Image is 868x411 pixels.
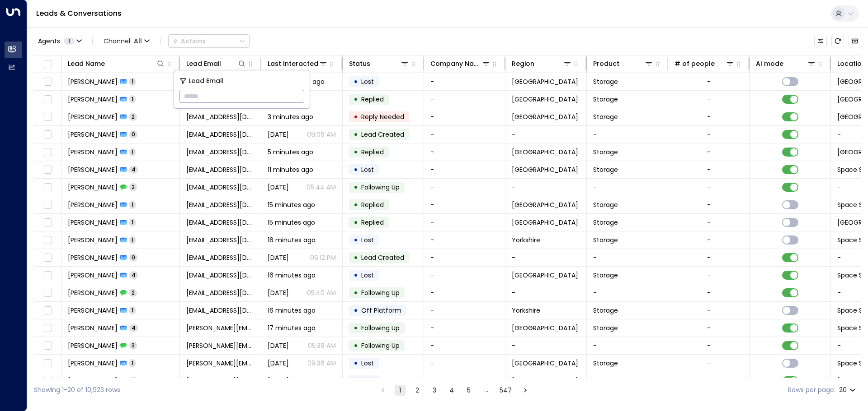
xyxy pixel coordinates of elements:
[512,95,578,104] span: Birmingham
[349,58,370,69] div: Status
[707,165,711,174] div: -
[361,130,404,139] span: Lead Created
[587,337,668,354] td: -
[129,271,138,279] span: 4
[707,200,711,209] div: -
[424,179,505,196] td: -
[424,214,505,231] td: -
[42,147,53,158] span: Toggle select row
[42,358,53,369] span: Toggle select row
[34,35,85,47] button: Agents1
[707,341,711,350] div: -
[186,165,255,174] span: Barbarawifatima@gmail.com
[168,34,250,48] div: Button group with a nested menu
[587,249,668,266] td: -
[707,183,711,192] div: -
[68,253,118,262] span: Kieran Flynn
[424,91,505,108] td: -
[186,58,221,69] div: Lead Email
[100,35,153,47] span: Channel:
[707,112,711,121] div: -
[707,323,711,332] div: -
[814,35,827,47] button: Customize
[354,250,358,265] div: •
[756,58,783,69] div: AI mode
[788,385,835,395] label: Rows per page:
[186,341,255,350] span: neymar.jahn@outlook.com
[68,148,118,157] span: Zoe Copas
[68,218,118,227] span: Prema Alexzander
[268,130,289,139] span: Yesterday
[129,236,136,244] span: 1
[354,197,358,212] div: •
[186,323,255,332] span: neymar.jahn@outlook.com
[707,271,711,280] div: -
[424,355,505,372] td: -
[424,143,505,161] td: -
[512,376,578,385] span: Birmingham
[361,112,404,121] span: Reply Needed
[424,249,505,266] td: -
[308,341,336,350] p: 05:38 AM
[354,338,358,353] div: •
[361,77,374,86] span: Lost
[268,58,318,69] div: Last Interacted
[707,376,711,385] div: -
[512,359,578,368] span: Birmingham
[361,359,374,368] span: Lost
[424,302,505,319] td: -
[593,271,618,280] span: Storage
[593,218,618,227] span: Storage
[707,130,711,139] div: -
[42,182,53,193] span: Toggle select row
[186,271,255,280] span: aladejemima@gmail.com
[361,148,384,157] span: Replied
[593,112,618,121] span: Storage
[42,94,53,105] span: Toggle select row
[354,215,358,230] div: •
[512,306,540,315] span: Yorkshire
[64,37,75,45] span: 1
[268,341,289,350] span: Sep 02, 2025
[186,359,255,368] span: neymar.jahn@outlook.com
[129,342,137,349] span: 3
[186,306,255,315] span: shazandabi@btinternet.com
[42,252,53,263] span: Toggle select row
[36,8,122,18] a: Leads & Conversations
[68,165,118,174] span: Fatima Barbarawi
[361,341,400,350] span: Following Up
[831,35,844,47] span: Refresh
[268,359,289,368] span: Jul 17, 2025
[354,356,358,371] div: •
[186,130,255,139] span: helenwhitby@yahoo.co.uk
[361,253,404,262] span: Lead Created
[186,236,255,245] span: kieranmf13@hotmail.com
[512,112,578,121] span: Birmingham
[520,385,531,396] button: Go to next page
[505,284,587,301] td: -
[512,58,534,69] div: Region
[186,218,255,227] span: premaalexzander16@gmail.com
[42,305,53,316] span: Toggle select row
[268,200,315,209] span: 15 minutes ago
[68,376,118,385] span: Neymar Jahn
[129,254,137,261] span: 0
[505,249,587,266] td: -
[593,148,618,157] span: Storage
[186,58,246,69] div: Lead Email
[593,306,618,315] span: Storage
[186,376,255,385] span: neymar.jahn@outlook.com
[505,179,587,196] td: -
[268,165,313,174] span: 11 minutes ago
[481,385,491,396] div: …
[354,285,358,300] div: •
[361,306,401,315] span: Off Platform
[512,148,578,157] span: London
[593,236,618,245] span: Storage
[361,288,400,297] span: Following Up
[42,111,53,123] span: Toggle select row
[268,288,289,297] span: Sep 01, 2025
[68,288,118,297] span: Jemima Alade
[186,183,255,192] span: Barbarawifatima@gmail.com
[361,323,400,332] span: Following Up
